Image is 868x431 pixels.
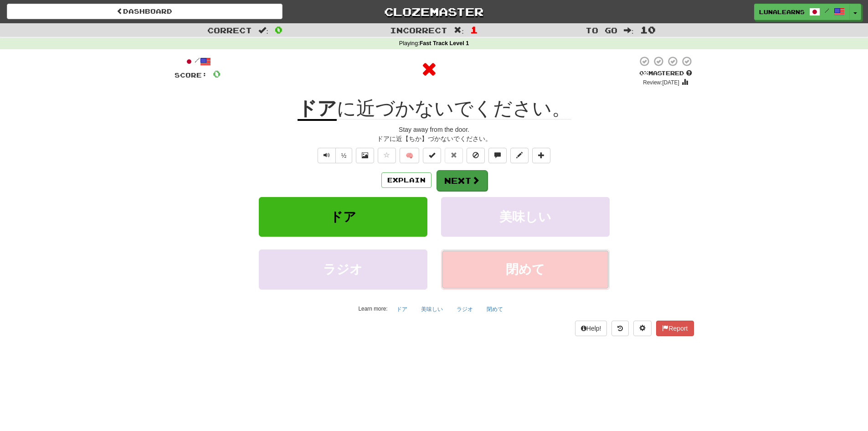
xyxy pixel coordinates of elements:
button: Ignore sentence (alt+i) [467,148,485,163]
button: 閉めて [482,302,508,316]
span: : [258,26,268,34]
button: Help! [575,321,607,336]
span: 10 [640,24,656,35]
div: Mastered [637,69,694,78]
button: 美味しい [441,197,610,237]
button: ドア [391,302,412,316]
div: / [175,56,221,67]
span: に近づかないでください。 [337,98,571,119]
button: Show image (alt+x) [356,148,374,163]
button: 🧠 [400,148,419,163]
button: Discuss sentence (alt+u) [488,148,507,163]
small: Review: [DATE] [643,79,679,86]
button: Favorite sentence (alt+f) [378,148,396,163]
button: ラジオ [259,249,427,289]
span: / [825,7,829,14]
div: Stay away from the door. [175,125,694,134]
small: Learn more: [358,306,387,312]
div: ドアに近【ちか】づかないでください。 [175,134,694,143]
span: To go [586,26,617,35]
span: 0 % [639,69,648,77]
button: Next [437,170,488,191]
span: Incorrect [390,26,447,35]
button: Play sentence audio (ctl+space) [318,148,336,163]
span: 閉めて [506,262,545,276]
button: Report [656,321,693,336]
button: Edit sentence (alt+d) [510,148,529,163]
button: Reset to 0% Mastered (alt+r) [445,148,463,163]
button: ラジオ [452,302,478,316]
button: ドア [259,197,427,237]
a: LunaLearns / [754,4,850,20]
button: Round history (alt+y) [611,321,629,336]
u: ドア [298,98,337,121]
button: ½ [335,148,353,163]
span: ラジオ [323,262,363,276]
button: 閉めて [441,249,610,289]
span: : [454,26,464,34]
button: Explain [381,172,431,188]
button: Set this sentence to 100% Mastered (alt+m) [423,148,441,163]
span: Correct [207,26,252,35]
a: Clozemaster [296,4,572,20]
strong: Fast Track Level 1 [420,40,469,47]
span: 美味しい [499,210,551,224]
span: 0 [213,68,221,79]
span: : [624,26,634,34]
span: 0 [275,24,282,35]
button: Add to collection (alt+a) [532,148,550,163]
span: ドア [330,210,356,224]
span: LunaLearns [759,8,805,16]
div: Text-to-speech controls [316,148,353,163]
span: 1 [470,24,478,35]
span: Score: [175,71,207,79]
a: Dashboard [7,4,282,19]
button: 美味しい [416,302,448,316]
